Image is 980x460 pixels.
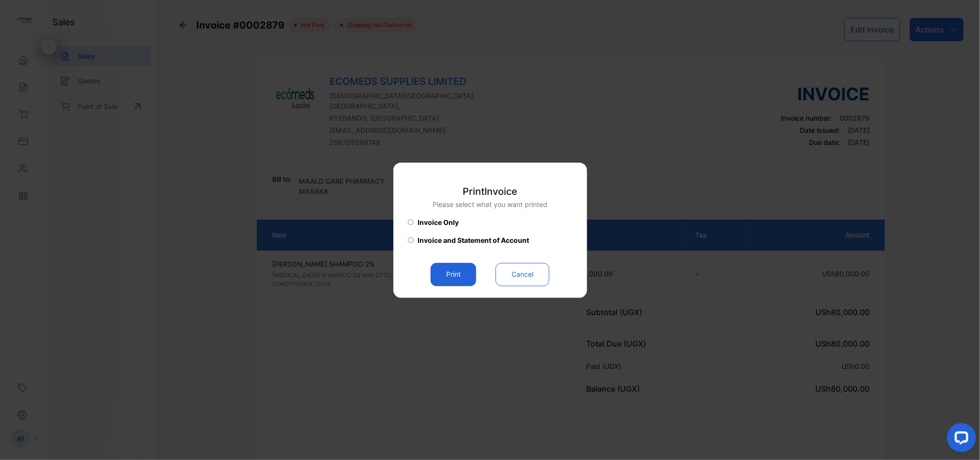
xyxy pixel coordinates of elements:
iframe: LiveChat chat widget [939,419,980,460]
p: Print Invoice [433,184,547,199]
button: Cancel [496,263,549,286]
span: Invoice and Statement of Account [418,235,529,245]
p: Please select what you want printed [433,199,547,209]
span: Invoice Only [418,217,459,227]
button: Print [431,263,476,286]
